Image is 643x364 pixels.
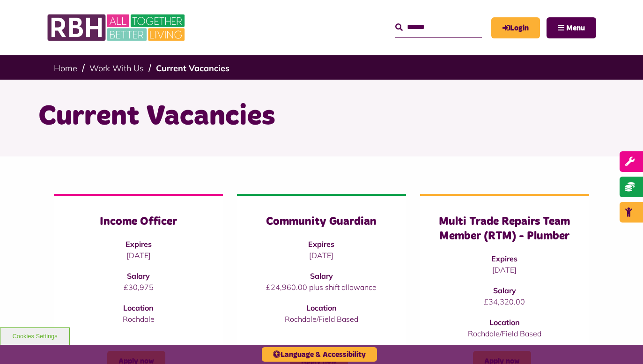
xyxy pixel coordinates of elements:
[439,328,570,339] p: Rochdale/Field Based
[73,313,204,325] p: Rochdale
[262,347,377,362] button: Language & Accessibility
[310,271,333,281] strong: Salary
[256,250,387,261] p: [DATE]
[126,239,152,249] strong: Expires
[439,264,570,275] p: [DATE]
[601,322,643,364] iframe: Netcall Web Assistant for live chat
[89,63,144,74] a: Work With Us
[439,296,570,307] p: £34,320.00
[491,17,540,38] a: MyRBH
[38,98,605,135] h1: Current Vacancies
[493,286,516,295] strong: Salary
[256,215,387,229] h3: Community Guardian
[73,282,204,293] p: £30,975
[489,318,520,327] strong: Location
[256,282,387,293] p: £24,960.00 plus shift allowance
[47,9,187,46] img: RBH
[306,303,337,312] strong: Location
[439,215,570,244] h3: Multi Trade Repairs Team Member (RTM) - Plumber
[491,254,517,263] strong: Expires
[73,215,204,229] h3: Income Officer
[127,271,150,281] strong: Salary
[73,250,204,261] p: [DATE]
[547,17,596,38] button: Navigation
[54,63,77,74] a: Home
[566,24,585,32] span: Menu
[256,313,387,325] p: Rochdale/Field Based
[308,239,334,249] strong: Expires
[156,63,229,74] a: Current Vacancies
[123,303,154,312] strong: Location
